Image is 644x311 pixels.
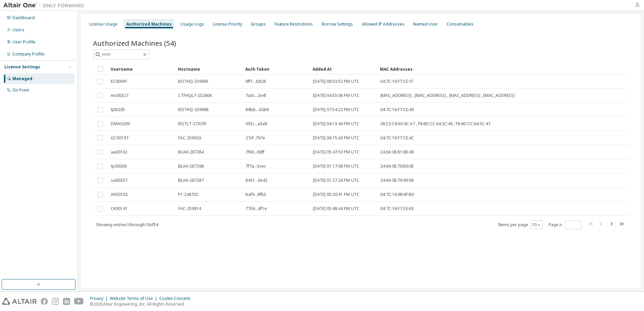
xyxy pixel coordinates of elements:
[549,220,581,229] span: Page n.
[12,76,32,81] div: Managed
[313,121,359,127] span: [DATE] 04:13:40 PM UTC
[12,27,24,33] div: Users
[111,135,128,141] span: GC00197
[313,93,359,98] span: [DATE] 04:55:06 PM UTC
[313,164,359,169] span: [DATE] 01:17:08 PM UTC
[246,79,266,84] span: 6ff1...b828
[178,164,204,169] span: BLAH-287298
[380,64,558,74] div: MAC Addresses
[12,88,29,93] div: On Prem
[178,64,240,74] div: Hostname
[313,79,359,84] span: [DATE] 06:53:52 PM UTC
[111,192,128,197] span: AK00102
[380,192,414,197] span: 04:7C:16:98:6F:B0
[313,149,359,155] span: [DATE] 05:47:50 PM UTC
[52,298,59,305] img: instagram.svg
[246,135,265,141] span: 27cf...f97e
[111,93,128,98] span: mc00327
[246,192,266,197] span: baf9...6fb3
[178,192,198,197] span: P1-248702
[245,64,307,74] div: Auth Token
[181,22,204,27] div: Usage Logs
[111,206,128,211] span: CK00141
[532,222,541,228] button: 10
[110,296,159,301] div: Website Terms of Use
[380,164,414,169] span: 24:6A:0E:79:B0:0E
[2,298,37,305] img: altair_logo.svg
[178,149,204,155] span: BLAH-287284
[178,93,212,98] span: CTFHQLT-252806
[126,22,172,27] div: Authorized Machines
[246,149,264,155] span: 7f60...66ff
[4,64,40,70] div: License Settings
[498,220,543,229] span: Items per page
[246,178,267,183] span: 8431...6e42
[246,164,266,169] span: 7f7a...5eec
[246,93,266,98] span: 7a0c...2e4f
[178,135,201,141] span: FAC-259929
[90,296,110,301] div: Privacy
[90,301,194,307] p: © 2025 Altair Engineering, Inc. All Rights Reserved.
[251,22,266,27] div: Groups
[178,107,208,112] span: BOTHQ-259968
[380,178,414,183] span: 24:6A:0E:79:99:06
[3,2,88,9] img: Altair One
[275,22,313,27] div: Feature Restrictions
[313,206,359,211] span: [DATE] 05:48:44 PM UTC
[213,22,242,27] div: License Priority
[447,22,474,27] div: Consumables
[246,206,267,211] span: 7704...df1e
[380,149,414,155] span: 24:6A:0E:81:EB:48
[96,222,158,228] span: Showing entries 1 through 10 of 54
[111,178,127,183] span: sa00337
[380,93,515,98] span: [MAC_ADDRESS] , [MAC_ADDRESS] , [MAC_ADDRESS] , [MAC_ADDRESS]
[111,107,125,112] span: tj00205
[380,79,413,84] span: 04:7C:16:F7:CE:1F
[380,107,414,112] span: 04:7C:16:F7:CE:49
[111,121,130,127] span: DMA0209
[380,135,414,141] span: 04:7C:16:F7:CE:4C
[12,15,35,21] div: Dashboard
[246,121,267,127] span: 035c...a3a8
[12,51,44,57] div: Company Profile
[322,22,353,27] div: Borrow Settings
[74,298,84,305] img: youtube.svg
[41,298,48,305] img: facebook.svg
[380,121,490,127] span: 28:C5:C8:63:0C:A7 , F8:6D:CC:64:3C:46 , F8:6D:CC:64:3C:47
[178,178,204,183] span: BLAH-287287
[246,107,269,112] span: 89bb...d2b8
[159,296,194,301] div: Cookie Consent
[63,298,70,305] img: linkedin.svg
[178,79,208,84] span: BOTHQ-259965
[313,107,359,112] span: [DATE] 07:54:22 PM UTC
[12,39,35,45] div: User Profile
[313,192,359,197] span: [DATE] 05:30:41 PM UTC
[110,64,172,74] div: Username
[93,38,176,48] span: Authorized Machines (54)
[362,22,405,27] div: Allowed IP Addresses
[111,164,127,169] span: tp00038
[111,79,127,84] span: EC00091
[313,135,359,141] span: [DATE] 06:15:43 PM UTC
[111,149,127,155] span: aa00102
[178,121,207,127] span: BOTLT-273391
[413,22,438,27] div: Named User
[313,178,359,183] span: [DATE] 01:27:26 PM UTC
[380,206,414,211] span: 04:7C:16:F7:CE:63
[313,64,375,74] div: Added At
[89,22,118,27] div: License Usage
[178,206,201,211] span: FAC-259914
